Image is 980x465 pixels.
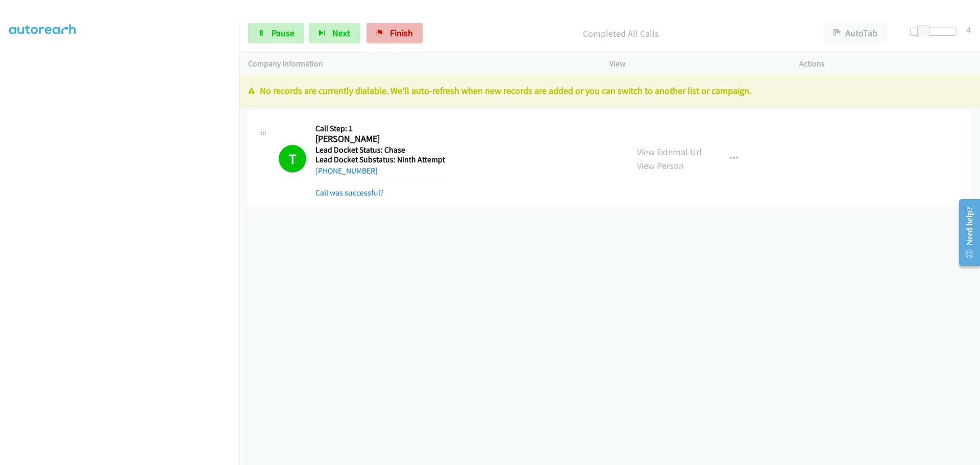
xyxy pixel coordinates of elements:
p: View [609,58,781,70]
iframe: Resource Center [950,192,980,273]
a: View External Url [637,146,702,158]
span: Pause [272,27,295,39]
a: Pause [248,23,304,43]
p: No records are currently dialable. We'll auto-refresh when new records are added or you can switc... [248,84,971,97]
h2: [PERSON_NAME] [315,133,443,145]
p: Actions [799,58,971,70]
a: Finish [366,23,423,43]
h5: Lead Docket Substatus: Ninth Attempt [315,155,445,165]
h1: T [279,145,306,173]
button: Next [309,23,360,43]
h5: Lead Docket Status: Chase [315,145,445,155]
span: Finish [390,27,413,39]
a: Call was successful? [315,188,384,198]
a: [PHONE_NUMBER] [315,166,378,176]
p: Completed All Calls [436,27,805,40]
button: AutoTab [824,23,887,43]
a: View Person [637,160,684,172]
div: 4 [966,23,971,37]
p: Company Information [248,58,591,70]
h5: Call Step: 1 [315,124,445,134]
span: Next [332,27,350,39]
